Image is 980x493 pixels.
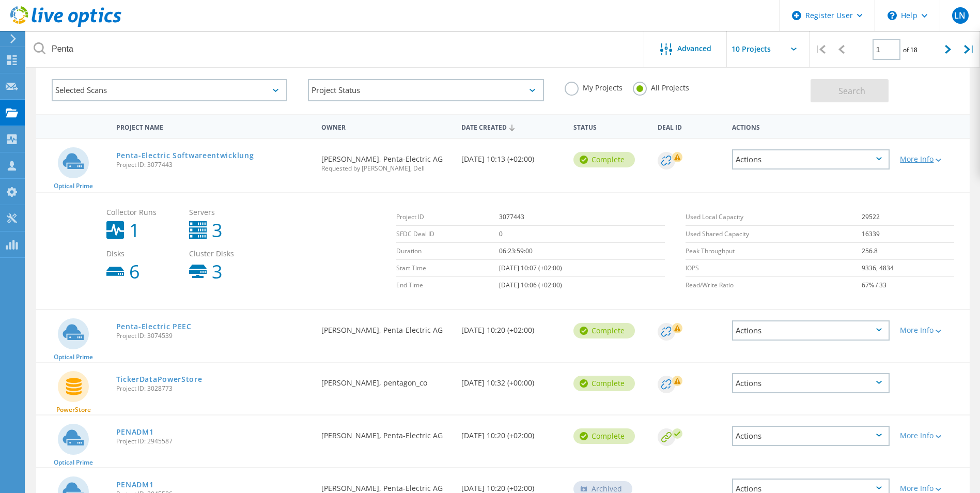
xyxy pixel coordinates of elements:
label: My Projects [565,82,623,91]
div: Actions [732,149,890,170]
b: 1 [129,221,140,240]
input: Search projects by name, owner, ID, company, etc [26,31,645,67]
label: All Projects [633,82,689,91]
div: Complete [573,323,635,338]
span: Advanced [677,45,711,52]
div: More Info [900,432,965,439]
div: Complete [573,428,635,444]
div: Complete [573,152,635,167]
div: Selected Scans [52,79,287,101]
td: Used Shared Capacity [686,226,862,243]
span: Collector Runs [106,209,179,216]
td: [DATE] 10:07 (+02:00) [499,260,665,277]
td: 256.8 [862,243,954,260]
td: 3077443 [499,209,665,226]
span: Search [838,85,865,97]
span: Project ID: 3077443 [116,162,312,168]
a: PENADM1 [116,428,154,436]
td: End Time [396,277,499,294]
div: Actions [732,426,890,446]
div: [DATE] 10:32 (+00:00) [456,363,568,397]
div: Date Created [456,117,568,136]
td: Project ID [396,209,499,226]
svg: \n [888,11,897,20]
a: Penta-Electric PEEC [116,323,192,330]
div: More Info [900,485,965,492]
td: Used Local Capacity [686,209,862,226]
td: Duration [396,243,499,260]
td: Read/Write Ratio [686,277,862,294]
span: LN [954,11,966,20]
td: Peak Throughput [686,243,862,260]
span: Project ID: 3074539 [116,333,312,339]
td: SFDC Deal ID [396,226,499,243]
div: Actions [732,373,890,393]
a: Live Optics Dashboard [10,22,121,29]
span: Optical Prime [54,183,93,189]
td: 9336, 4834 [862,260,954,277]
td: 06:23:59:00 [499,243,665,260]
b: 3 [212,221,223,240]
div: Project Name [111,117,317,136]
td: 16339 [862,226,954,243]
span: Project ID: 3028773 [116,386,312,392]
td: 0 [499,226,665,243]
a: PENADM1 [116,481,154,488]
span: Project ID: 2945587 [116,438,312,444]
a: Penta-Electric Softwareentwicklung [116,152,254,159]
div: Actions [727,117,895,136]
td: 67% / 33 [862,277,954,294]
div: Project Status [308,79,543,101]
td: Start Time [396,260,499,277]
span: Disks [106,250,179,257]
a: TickerDataPowerStore [116,376,203,383]
div: Actions [732,320,890,341]
div: Complete [573,376,635,391]
div: Owner [316,117,456,136]
td: IOPS [686,260,862,277]
span: Servers [189,209,261,216]
button: Search [811,79,889,102]
div: [DATE] 10:20 (+02:00) [456,310,568,344]
div: More Info [900,156,965,163]
span: Optical Prime [54,459,93,466]
span: of 18 [903,45,917,54]
b: 6 [129,263,140,281]
div: More Info [900,327,965,334]
div: Status [568,117,652,136]
span: Requested by [PERSON_NAME], Dell [321,165,451,172]
b: 3 [212,263,223,281]
div: [PERSON_NAME], pentagon_co [316,363,456,397]
div: Deal Id [652,117,727,136]
div: [DATE] 10:20 (+02:00) [456,415,568,450]
div: [PERSON_NAME], Penta-Electric AG [316,139,456,182]
td: 29522 [862,209,954,226]
div: | [959,31,980,68]
div: [PERSON_NAME], Penta-Electric AG [316,310,456,344]
div: [PERSON_NAME], Penta-Electric AG [316,415,456,450]
td: [DATE] 10:06 (+02:00) [499,277,665,294]
span: Optical Prime [54,354,93,360]
span: PowerStore [56,407,91,413]
div: | [810,31,831,68]
span: Cluster Disks [189,250,261,257]
div: [DATE] 10:13 (+02:00) [456,139,568,173]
